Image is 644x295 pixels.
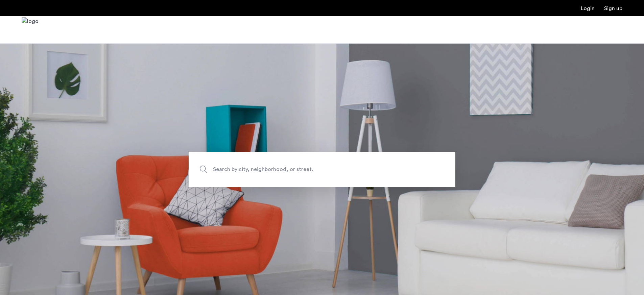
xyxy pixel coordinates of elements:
a: Cazamio Logo [22,17,39,43]
a: Login [581,6,595,11]
a: Registration [604,6,622,11]
img: logo [22,17,39,43]
input: Apartment Search [189,152,455,187]
span: Search by city, neighborhood, or street. [213,165,400,174]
